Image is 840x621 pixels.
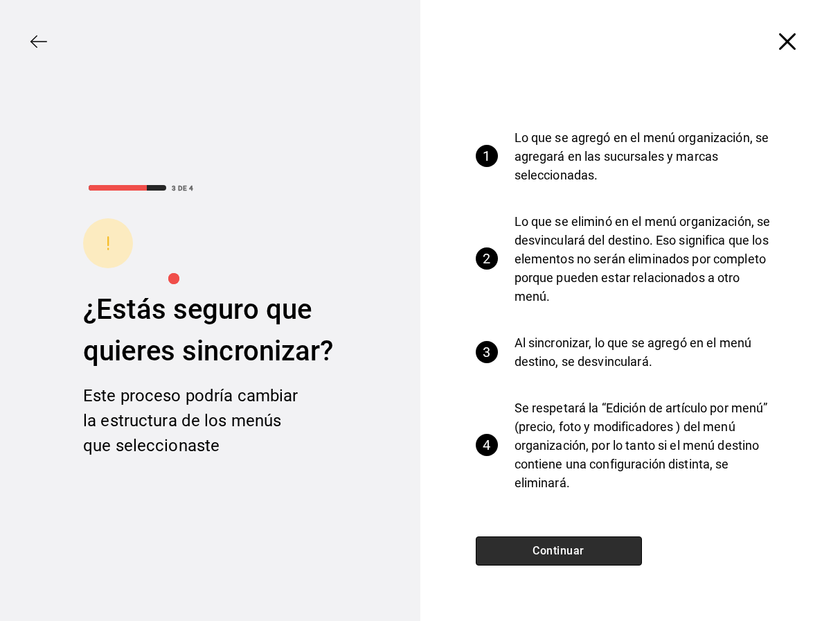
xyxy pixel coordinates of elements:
[476,341,498,363] div: 3
[476,145,498,167] div: 1
[476,536,642,566] button: Continuar
[476,247,498,270] div: 2
[515,128,774,184] p: Lo que se agregó en el menú organización, se agregará en las sucursales y marcas seleccionadas.
[83,289,337,372] div: ¿Estás seguro que quieres sincronizar?
[515,333,774,371] p: Al sincronizar, lo que se agregó en el menú destino, se desvinculará.
[515,399,774,492] p: Se respetará la “Edición de artículo por menú” (precio, foto y modificadores ) del menú organizac...
[476,434,498,456] div: 4
[83,383,305,458] div: Este proceso podría cambiar la estructura de los menús que seleccionaste
[172,183,193,193] div: 3 DE 4
[515,212,774,306] p: Lo que se eliminó en el menú organización, se desvinculará del destino. Eso significa que los ele...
